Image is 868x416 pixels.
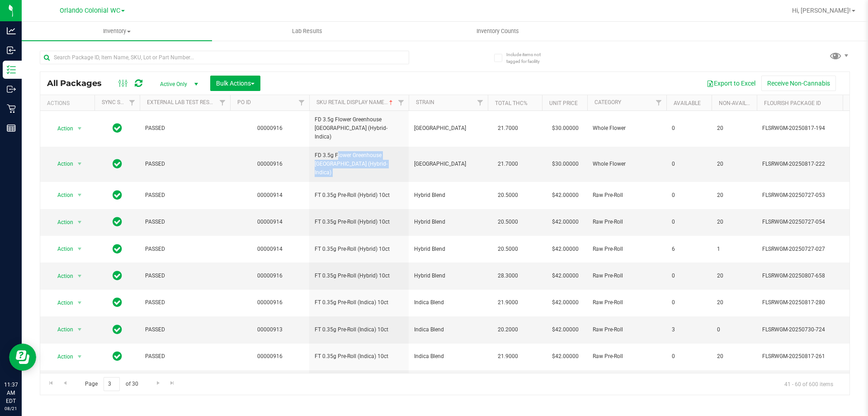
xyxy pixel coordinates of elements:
[473,95,488,110] a: Filter
[506,51,552,65] span: Include items not tagged for facility
[547,189,583,202] span: $42.00000
[316,99,395,105] a: SKU Retail Display Name
[701,76,761,91] button: Export to Excel
[593,245,661,253] span: Raw Pre-Roll
[49,323,74,336] span: Action
[257,219,283,225] a: 00000914
[594,99,621,105] a: Category
[717,191,751,200] span: 20
[74,158,85,170] span: select
[257,246,283,252] a: 00000914
[77,377,146,391] span: Page of 30
[719,100,759,106] a: Non-Available
[113,296,122,309] span: In Sync
[280,27,335,35] span: Lab Results
[49,350,74,363] span: Action
[672,298,706,307] span: 0
[762,325,851,334] span: FLSRWGM-20250730-724
[113,122,122,134] span: In Sync
[49,296,74,309] span: Action
[717,272,751,280] span: 20
[651,95,666,110] a: Filter
[315,325,403,334] span: FT 0.35g Pre-Roll (Indica) 10ct
[145,325,225,334] span: PASSED
[717,352,751,361] span: 20
[212,22,402,41] a: Lab Results
[147,99,218,105] a: External Lab Test Result
[315,218,403,226] span: FT 0.35g Pre-Roll (Hybrid) 10ct
[257,161,283,167] a: 00000916
[60,7,120,14] span: Orlando Colonial WC
[74,216,85,229] span: select
[7,65,16,74] inline-svg: Inventory
[717,325,751,334] span: 0
[414,218,482,226] span: Hybrid Blend
[74,189,85,201] span: select
[547,122,583,135] span: $30.00000
[593,218,661,226] span: Raw Pre-Roll
[493,350,523,363] span: 21.9000
[49,270,74,282] span: Action
[414,160,482,168] span: [GEOGRAPHIC_DATA]
[257,125,283,131] a: 00000916
[257,299,283,306] a: 00000916
[674,100,701,106] a: Available
[49,189,74,201] span: Action
[493,269,523,282] span: 28.3000
[493,243,523,256] span: 20.5000
[593,272,661,280] span: Raw Pre-Roll
[210,76,260,91] button: Bulk Actions
[792,7,851,14] span: Hi, [PERSON_NAME]!
[593,191,661,200] span: Raw Pre-Roll
[414,245,482,253] span: Hybrid Blend
[672,160,706,168] span: 0
[762,191,851,200] span: FLSRWGM-20250727-053
[257,326,283,333] a: 00000913
[44,377,57,389] a: Go to the first page
[4,405,18,412] p: 08/21
[74,296,85,309] span: select
[22,22,212,41] a: Inventory
[145,352,225,361] span: PASSED
[672,352,706,361] span: 0
[672,218,706,226] span: 0
[7,104,16,113] inline-svg: Retail
[145,191,225,200] span: PASSED
[416,99,434,105] a: Strain
[394,95,409,110] a: Filter
[113,323,122,336] span: In Sync
[549,100,578,106] a: Unit Price
[145,298,225,307] span: PASSED
[49,216,74,229] span: Action
[493,158,523,171] span: 21.7000
[717,298,751,307] span: 20
[761,76,836,91] button: Receive Non-Cannabis
[145,245,225,253] span: PASSED
[762,298,851,307] span: FLSRWGM-20250817-280
[125,95,140,110] a: Filter
[7,124,16,133] inline-svg: Reports
[113,269,122,282] span: In Sync
[315,191,403,200] span: FT 0.35g Pre-Roll (Hybrid) 10ct
[414,352,482,361] span: Indica Blend
[113,350,122,363] span: In Sync
[547,350,583,363] span: $42.00000
[7,85,16,94] inline-svg: Outbound
[402,22,593,41] a: Inventory Counts
[593,124,661,133] span: Whole Flower
[74,243,85,255] span: select
[237,99,251,105] a: PO ID
[7,26,16,35] inline-svg: Analytics
[593,160,661,168] span: Whole Flower
[547,269,583,282] span: $42.00000
[717,245,751,253] span: 1
[74,122,85,135] span: select
[493,215,523,229] span: 20.5000
[464,27,531,35] span: Inventory Counts
[414,325,482,334] span: Indica Blend
[74,323,85,336] span: select
[47,78,111,88] span: All Packages
[113,243,122,255] span: In Sync
[762,124,851,133] span: FLSRWGM-20250817-194
[145,272,225,280] span: PASSED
